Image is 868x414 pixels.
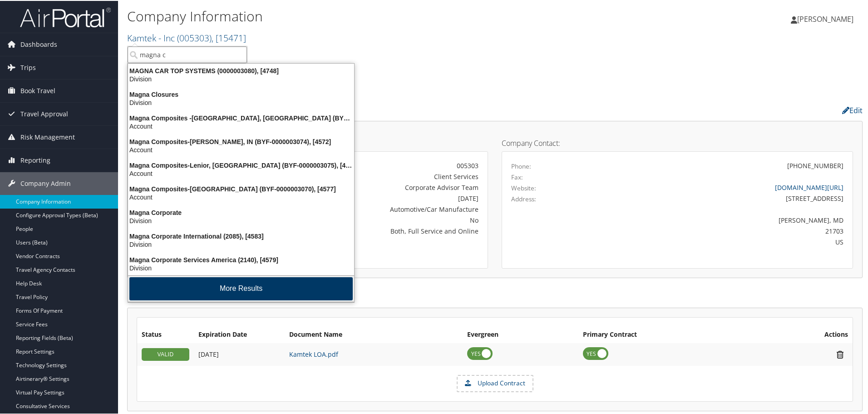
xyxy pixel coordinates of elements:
[123,184,360,192] div: Magna Composites-[GEOGRAPHIC_DATA] (BYF-0000003070), [4577]
[123,137,360,145] div: Magna Composites-[PERSON_NAME], IN (BYF-0000003074), [4572]
[458,375,533,390] label: Upload Contract
[127,101,613,117] h2: Company Profile:
[261,225,478,235] div: Both, Full Service and Online
[123,98,360,106] div: Division
[127,31,246,43] a: Kamtek - Inc
[20,102,68,125] span: Travel Approval
[261,193,478,202] div: [DATE]
[123,74,360,82] div: Division
[123,208,360,216] div: Magna Corporate
[285,326,463,342] th: Document Name
[511,161,531,170] label: Phone:
[261,160,478,170] div: 005303
[20,32,57,55] span: Dashboards
[142,347,189,360] div: VALID
[511,183,536,192] label: Website:
[598,193,844,202] div: [STREET_ADDRESS]
[832,349,848,359] i: Remove Contract
[123,216,360,224] div: Division
[797,13,853,23] span: [PERSON_NAME]
[123,192,360,200] div: Account
[511,172,523,181] label: Fax:
[123,160,360,169] div: Magna Composites-Lenior, [GEOGRAPHIC_DATA] (BYF-0000003075), [4574]
[463,326,578,342] th: Evergreen
[261,214,478,224] div: No
[127,288,863,303] h2: Contracts:
[123,255,360,263] div: Magna Corporate Services America (2140), [4579]
[212,31,246,43] span: , [ 15471 ]
[842,105,863,115] a: Edit
[511,194,536,203] label: Address:
[787,160,843,170] div: [PHONE_NUMBER]
[20,79,55,101] span: Book Travel
[598,214,844,224] div: [PERSON_NAME], MD
[123,145,360,153] div: Account
[128,45,247,62] input: Search Accounts
[20,125,75,148] span: Risk Management
[289,349,338,358] a: Kamtek LOA.pdf
[775,182,843,191] a: [DOMAIN_NAME][URL]
[123,263,360,271] div: Division
[123,90,360,98] div: Magna Closures
[123,113,360,121] div: Magna Composites -[GEOGRAPHIC_DATA], [GEOGRAPHIC_DATA] (BYF-0000003076), [4576]
[261,182,478,191] div: Corporate Advisor Team
[123,231,360,239] div: Magna Corporate International (2085), [4583]
[20,171,71,194] span: Company Admin
[177,31,212,43] span: ( 005303 )
[791,5,863,32] a: [PERSON_NAME]
[578,326,759,342] th: Primary Contract
[261,171,478,180] div: Client Services
[137,326,194,342] th: Status
[129,276,353,299] button: More Results
[198,349,219,358] span: [DATE]
[127,6,617,25] h1: Company Information
[598,236,844,246] div: US
[261,204,478,213] div: Automotive/Car Manufacture
[759,326,853,342] th: Actions
[123,169,360,177] div: Account
[123,121,360,130] div: Account
[20,55,36,78] span: Trips
[20,148,50,171] span: Reporting
[198,349,280,358] div: Add/Edit Date
[502,139,853,146] h4: Company Contact:
[20,6,111,27] img: airportal-logo.png
[194,326,285,342] th: Expiration Date
[598,225,844,235] div: 21703
[123,66,360,74] div: MAGNA CAR TOP SYSTEMS (0000003080), [4748]
[123,239,360,248] div: Division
